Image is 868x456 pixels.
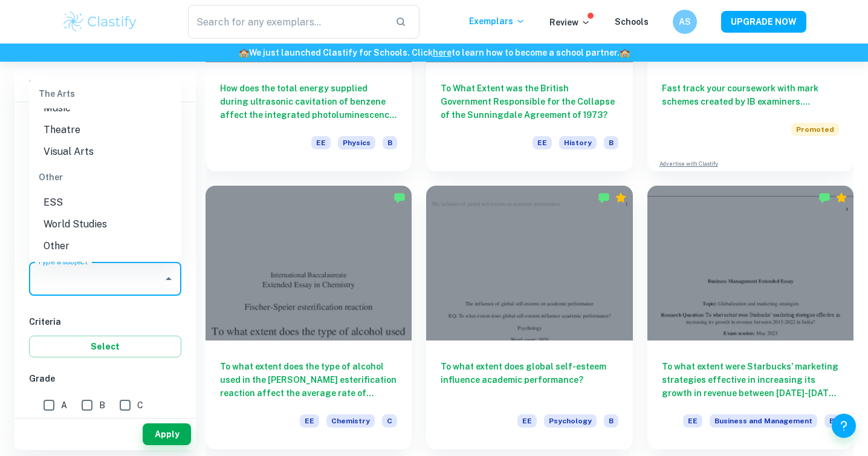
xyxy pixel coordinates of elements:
[604,136,618,149] span: B
[662,360,839,400] h6: To what extent were Starbucks’ marketing strategies effective in increasing its growth in revenue...
[441,82,618,122] h6: To What Extent was the British Government Responsible for the Collapse of the Sunningdale Agreeme...
[824,414,839,428] span: B
[383,136,397,149] span: B
[220,82,397,122] h6: How does the total energy supplied during ultrasonic cavitation of benzene affect the integrated ...
[29,372,181,385] h6: Grade
[300,414,319,428] span: EE
[818,192,831,204] img: Marked
[62,10,138,34] img: Clastify logo
[29,97,181,119] li: Music
[620,48,630,57] span: 🏫
[835,192,847,204] div: Premium
[188,5,386,39] input: Search for any exemplars...
[29,192,181,213] li: ESS
[683,414,702,428] span: EE
[338,136,375,149] span: Physics
[29,141,181,163] li: Visual Arts
[29,213,181,235] li: World Studies
[559,136,597,149] span: History
[160,270,177,287] button: Close
[29,235,181,257] li: Other
[61,399,67,412] span: A
[29,315,181,328] h6: Criteria
[678,15,692,28] h6: AS
[469,15,525,28] p: Exemplars
[433,48,452,57] a: here
[615,192,627,204] div: Premium
[143,423,191,445] button: Apply
[2,46,866,59] h6: We just launched Clastify for Schools. Click to learn how to become a school partner.
[239,48,249,57] span: 🏫
[832,414,856,438] button: Help and Feedback
[604,414,618,428] span: B
[394,192,406,204] img: Marked
[598,192,610,204] img: Marked
[326,414,375,428] span: Chemistry
[426,186,632,449] a: To what extent does global self-esteem influence academic performance?EEPsychologyB
[533,136,552,149] span: EE
[673,10,697,34] button: AS
[791,123,839,136] span: Promoted
[29,79,181,108] div: The Arts
[441,360,618,400] h6: To what extent does global self-esteem influence academic performance?
[29,163,181,192] div: Other
[544,414,597,428] span: Psychology
[662,82,839,108] h6: Fast track your coursework with mark schemes created by IB examiners. Upgrade now
[137,399,143,412] span: C
[517,414,537,428] span: EE
[710,414,817,428] span: Business and Management
[15,68,196,102] h6: Filter exemplars
[647,186,853,449] a: To what extent were Starbucks’ marketing strategies effective in increasing its growth in revenue...
[29,336,181,357] button: Select
[721,11,806,33] button: UPGRADE NOW
[99,399,105,412] span: B
[382,414,397,428] span: C
[206,186,412,449] a: To what extent does the type of alcohol used in the [PERSON_NAME] esterification reaction affect ...
[29,119,181,141] li: Theatre
[311,136,331,149] span: EE
[549,16,591,29] p: Review
[220,360,397,400] h6: To what extent does the type of alcohol used in the [PERSON_NAME] esterification reaction affect ...
[615,17,649,27] a: Schools
[659,160,718,168] a: Advertise with Clastify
